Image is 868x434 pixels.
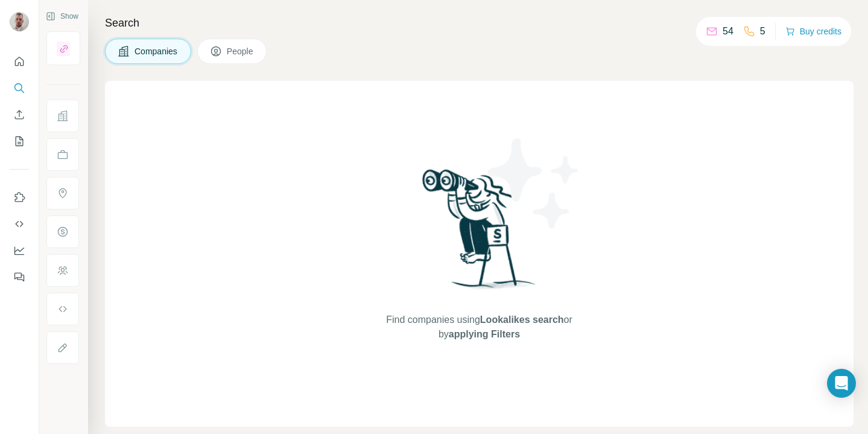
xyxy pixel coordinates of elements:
h4: Search [105,14,854,31]
button: Use Surfe API [10,213,29,235]
button: Use Surfe on LinkedIn [10,187,29,208]
span: Find companies using or by [382,313,575,342]
span: Companies [135,45,179,57]
img: Avatar [10,12,29,31]
button: Search [10,77,29,99]
button: Enrich CSV [10,104,29,126]
button: Quick start [10,51,29,72]
p: 5 [760,24,765,39]
span: applying Filters [449,329,520,339]
button: Feedback [10,266,29,288]
img: Surfe Illustration - Stars [480,129,588,238]
span: Lookalikes search [480,314,564,325]
button: Show [37,7,87,25]
div: Open Intercom Messenger [827,369,856,398]
p: 54 [723,24,733,39]
button: Dashboard [10,240,29,261]
span: People [227,45,255,57]
button: My lists [10,130,29,152]
img: Surfe Illustration - Woman searching with binoculars [417,166,542,301]
button: Buy credits [785,23,841,40]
